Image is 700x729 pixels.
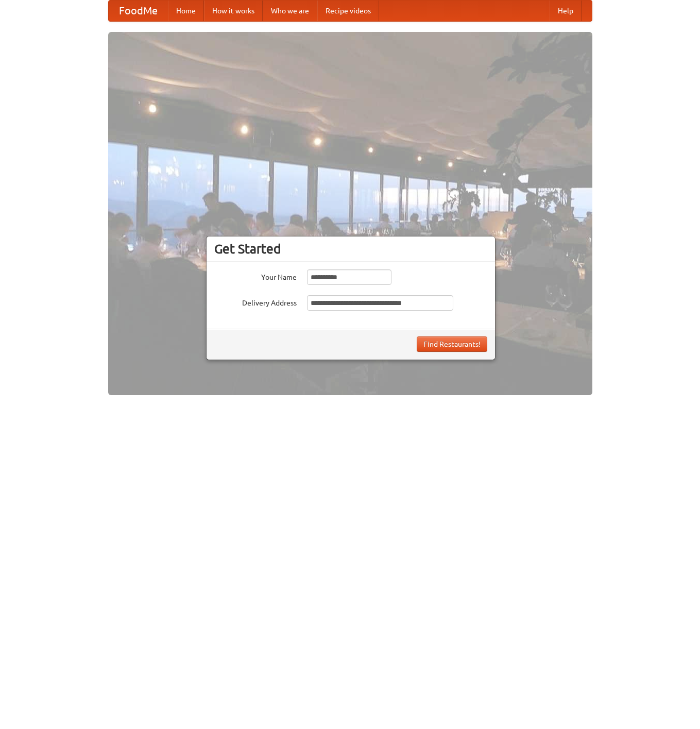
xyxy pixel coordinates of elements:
a: Recipe videos [317,1,379,21]
a: FoodMe [109,1,168,21]
a: Home [168,1,204,21]
h3: Get Started [214,241,487,257]
label: Your Name [214,269,297,282]
a: Who we are [263,1,317,21]
button: Find Restaurants! [417,336,487,352]
a: How it works [204,1,263,21]
a: Help [550,1,582,21]
label: Delivery Address [214,295,297,308]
